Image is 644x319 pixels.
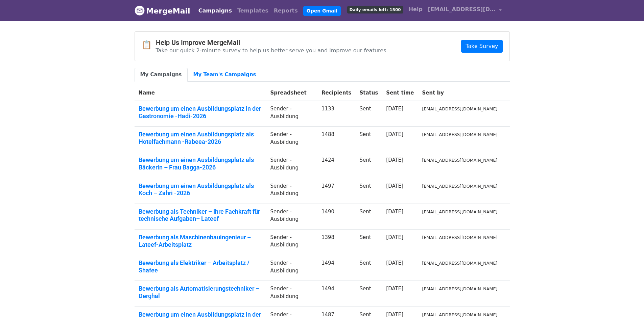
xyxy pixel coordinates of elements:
[139,105,262,119] a: Bewerbung um einen Ausbildungsplatz in der Gastronomie -Hadi-2026
[317,204,356,229] td: 1490
[355,204,382,229] td: Sent
[139,131,262,145] a: Bewerbung um einen Ausbildungsplatz als Hotelfachmann -Rabeea-2026
[156,47,386,54] p: Take our quick 2-minute survey to help us better serve you and improve our features
[266,152,317,178] td: Sender -Ausbildung
[347,6,403,14] span: Daily emails left: 1500
[355,127,382,152] td: Sent
[317,152,356,178] td: 1424
[266,101,317,127] td: Sender -Ausbildung
[317,229,356,255] td: 1398
[188,68,262,82] a: My Team's Campaigns
[406,3,425,16] a: Help
[425,3,504,19] a: [EMAIL_ADDRESS][DOMAIN_NAME]
[139,259,262,274] a: Bewerbung als Elektriker – Arbeitsplatz / Shafee
[461,40,502,53] a: Take Survey
[355,152,382,178] td: Sent
[266,127,317,152] td: Sender -Ausbildung
[266,85,317,101] th: Spreadsheet
[135,68,188,82] a: My Campaigns
[139,234,262,248] a: Bewerbung als Maschinenbauingenieur – Lateef-Arbeitsplatz
[317,127,356,152] td: 1488
[386,209,403,215] a: [DATE]
[422,184,498,189] small: [EMAIL_ADDRESS][DOMAIN_NAME]
[355,255,382,281] td: Sent
[139,208,262,222] a: Bewerbung als Techniker – Ihre Fachkraft für technische Aufgaben– Lateef
[156,38,386,47] h4: Help Us Improve MergeMail
[344,3,406,16] a: Daily emails left: 1500
[317,178,356,204] td: 1497
[235,4,271,18] a: Templates
[355,229,382,255] td: Sent
[135,5,145,16] img: MergeMail logo
[422,106,498,111] small: [EMAIL_ADDRESS][DOMAIN_NAME]
[386,312,403,318] a: [DATE]
[422,261,498,266] small: [EMAIL_ADDRESS][DOMAIN_NAME]
[422,235,498,240] small: [EMAIL_ADDRESS][DOMAIN_NAME]
[266,255,317,281] td: Sender -Ausbildung
[386,106,403,112] a: [DATE]
[382,85,418,101] th: Sent time
[355,85,382,101] th: Status
[271,4,301,18] a: Reports
[386,260,403,266] a: [DATE]
[418,85,502,101] th: Sent by
[355,101,382,127] td: Sent
[422,209,498,214] small: [EMAIL_ADDRESS][DOMAIN_NAME]
[142,40,156,50] span: 📋
[317,85,356,101] th: Recipients
[266,204,317,229] td: Sender -Ausbildung
[139,285,262,299] a: Bewerbung als Automatisierungstechniker – Derghal
[135,4,190,18] a: MergeMail
[386,183,403,189] a: [DATE]
[422,312,498,317] small: [EMAIL_ADDRESS][DOMAIN_NAME]
[303,6,341,16] a: Open Gmail
[386,286,403,292] a: [DATE]
[422,286,498,291] small: [EMAIL_ADDRESS][DOMAIN_NAME]
[196,4,235,18] a: Campaigns
[317,255,356,281] td: 1494
[139,182,262,197] a: Bewerbung um einen Ausbildungsplatz als Koch – Zahri -2026
[266,178,317,204] td: Sender -Ausbildung
[135,85,266,101] th: Name
[355,178,382,204] td: Sent
[386,131,403,137] a: [DATE]
[317,101,356,127] td: 1133
[386,157,403,163] a: [DATE]
[317,281,356,307] td: 1494
[422,158,498,163] small: [EMAIL_ADDRESS][DOMAIN_NAME]
[355,281,382,307] td: Sent
[386,234,403,240] a: [DATE]
[266,281,317,307] td: Sender -Ausbildung
[428,5,496,14] span: [EMAIL_ADDRESS][DOMAIN_NAME]
[139,156,262,171] a: Bewerbung um einen Ausbildungsplatz als Bäckerin – Frau Bagga-2026
[266,229,317,255] td: Sender -Ausbildung
[422,132,498,137] small: [EMAIL_ADDRESS][DOMAIN_NAME]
